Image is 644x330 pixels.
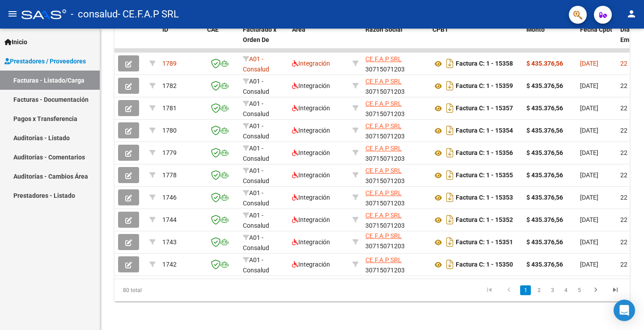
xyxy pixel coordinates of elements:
li: page 1 [519,283,532,298]
datatable-header-cell: CPBT [429,20,523,59]
i: Descargar documento [444,123,456,138]
i: Descargar documento [444,146,456,160]
span: CE.F.A.P SRL [365,78,402,85]
span: 1789 [162,60,177,67]
span: Integración [292,149,330,156]
span: 22 [620,171,627,179]
span: Inicio [4,37,27,47]
span: CE.F.A.P SRL [365,212,402,219]
div: 30715071203 [365,210,425,229]
span: [DATE] [580,104,598,112]
a: 4 [560,285,571,295]
li: page 2 [532,283,546,298]
strong: Factura C: 1 - 15356 [456,150,513,157]
div: 80 total [114,279,216,301]
span: [DATE] [580,261,598,268]
datatable-header-cell: Area [288,20,349,59]
span: [DATE] [580,82,598,89]
span: Monto [526,26,545,33]
span: Integración [292,104,330,112]
span: 22 [620,127,627,134]
span: [DATE] [580,216,598,223]
strong: $ 435.376,56 [526,216,563,223]
strong: $ 435.376,56 [526,238,563,246]
li: page 5 [572,283,586,298]
span: A01 - Consalud [243,78,269,95]
strong: Factura C: 1 - 15354 [456,127,513,134]
span: - CE.F.A.P SRL [118,4,179,24]
a: go to previous page [500,285,517,295]
div: 30715071203 [365,233,425,251]
li: page 4 [559,283,572,298]
strong: Factura C: 1 - 15351 [456,239,513,246]
datatable-header-cell: Razón Social [362,20,429,59]
span: Integración [292,238,330,246]
span: Integración [292,194,330,201]
span: 1743 [162,238,177,246]
span: Prestadores / Proveedores [4,56,86,66]
i: Descargar documento [444,235,456,249]
span: 22 [620,104,627,112]
datatable-header-cell: Monto [523,20,576,59]
span: - consalud [71,4,118,24]
strong: $ 435.376,56 [526,261,563,268]
strong: $ 435.376,56 [526,104,563,112]
span: Razón Social [365,26,402,33]
span: A01 - Consalud [243,189,269,207]
mat-icon: person [626,8,637,19]
span: 1742 [162,261,177,268]
span: 1778 [162,171,177,179]
strong: Factura C: 1 - 15353 [456,194,513,201]
i: Descargar documento [444,56,456,71]
datatable-header-cell: Fecha Cpbt [576,20,617,59]
div: 30715071203 [365,143,425,162]
strong: Factura C: 1 - 15358 [456,60,513,67]
span: A01 - Consalud [243,145,269,162]
strong: Factura C: 1 - 15352 [456,217,513,224]
i: Descargar documento [444,190,456,205]
a: 2 [534,285,544,295]
span: CPBT [432,26,449,33]
span: 22 [620,82,627,89]
span: 22 [620,261,627,268]
span: A01 - Consalud [243,55,269,73]
datatable-header-cell: CAE [203,20,239,59]
div: 30715071203 [365,54,425,73]
strong: $ 435.376,56 [526,194,563,201]
span: CE.F.A.P SRL [365,55,402,63]
a: 3 [547,285,558,295]
strong: Factura C: 1 - 15359 [456,83,513,90]
span: 1779 [162,149,177,156]
span: ID [162,26,168,33]
span: 22 [620,60,627,67]
span: Facturado x Orden De [243,26,276,43]
datatable-header-cell: Facturado x Orden De [239,20,288,59]
span: CE.F.A.P SRL [365,122,402,129]
span: CE.F.A.P SRL [365,189,402,196]
i: Descargar documento [444,101,456,115]
span: 1781 [162,104,177,112]
span: Integración [292,60,330,67]
span: 1744 [162,216,177,223]
mat-icon: menu [7,8,18,19]
strong: $ 435.376,56 [526,60,563,67]
span: Fecha Cpbt [580,26,612,33]
span: Integración [292,216,330,223]
strong: Factura C: 1 - 15357 [456,105,513,112]
i: Descargar documento [444,168,456,182]
a: 1 [520,285,531,295]
div: 30715071203 [365,76,425,95]
span: [DATE] [580,127,598,134]
span: [DATE] [580,171,598,179]
strong: $ 435.376,56 [526,127,563,134]
a: go to next page [587,285,604,295]
span: 1746 [162,194,177,201]
strong: Factura C: 1 - 15350 [456,261,513,268]
span: 1782 [162,82,177,89]
span: A01 - Consalud [243,122,269,140]
span: Integración [292,171,330,179]
li: page 3 [546,283,559,298]
span: 22 [620,149,627,156]
span: Area [292,26,305,33]
span: A01 - Consalud [243,167,269,184]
